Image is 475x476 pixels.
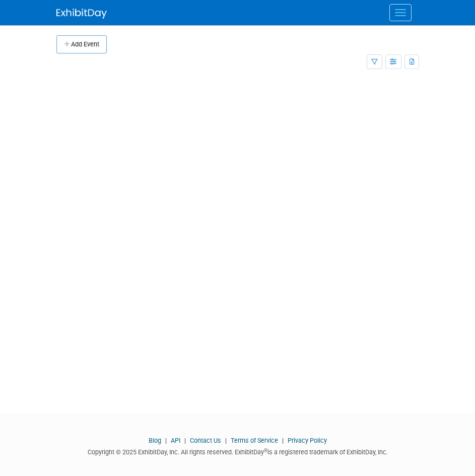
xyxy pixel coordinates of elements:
a: Contact Us [190,437,221,444]
a: Blog [149,437,161,444]
button: Add Event [56,35,107,53]
span: | [280,437,286,444]
img: ExhibitDay [56,9,107,19]
sup: ® [264,448,267,453]
a: API [171,437,180,444]
span: | [223,437,229,444]
span: | [182,437,188,444]
span: | [163,437,169,444]
button: Menu [389,4,412,21]
a: Terms of Service [231,437,278,444]
a: Privacy Policy [288,437,327,444]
